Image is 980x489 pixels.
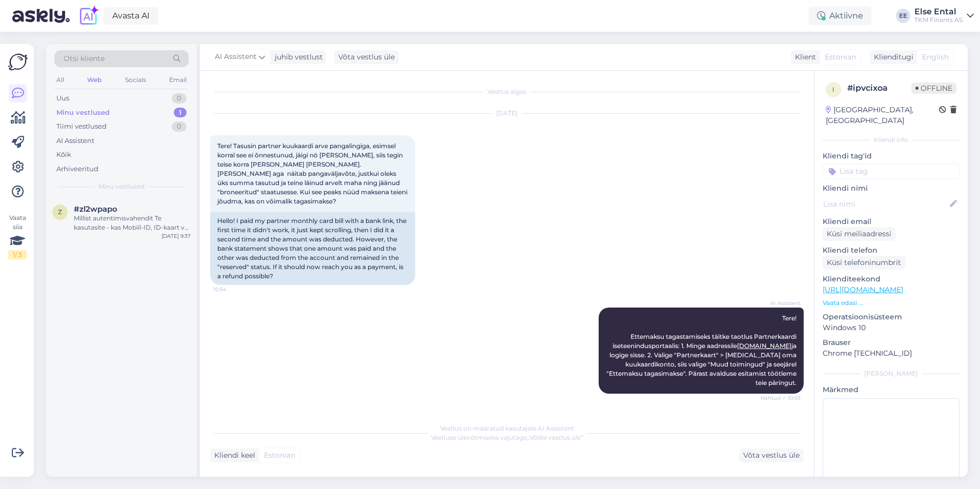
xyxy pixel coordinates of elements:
div: Arhiveeritud [56,164,98,174]
div: Email [167,73,189,87]
div: Kõik [56,150,71,160]
span: Estonian [264,450,295,461]
span: z [58,208,62,216]
p: Märkmed [823,384,959,395]
div: Küsi meiliaadressi [823,227,895,241]
div: Võta vestlus üle [739,449,804,462]
div: Vestlus algas [210,87,804,96]
p: Operatsioonisüsteem [823,312,959,322]
div: Võta vestlus üle [334,50,399,64]
div: Minu vestlused [56,108,110,118]
div: [GEOGRAPHIC_DATA], [GEOGRAPHIC_DATA] [826,105,939,126]
span: Vestluse ülevõtmiseks vajutage [431,434,583,441]
span: Vestlus on määratud kasutajale AI Assistent [440,424,574,432]
p: Kliendi email [823,216,959,227]
div: Aktiivne [809,7,871,25]
div: Web [85,73,104,87]
div: [DATE] 9:37 [161,232,191,240]
p: Kliendi nimi [823,183,959,194]
span: #zl2wpapo [74,205,117,214]
div: 0 [172,121,187,132]
i: „Võtke vestlus üle” [527,434,583,441]
span: i [832,86,834,93]
div: 1 / 3 [8,250,27,259]
span: AI Assistent [215,51,257,63]
p: Chrome [TECHNICAL_ID] [823,348,959,359]
span: Offline [911,83,956,94]
div: juhib vestlust [271,52,323,63]
p: Klienditeekond [823,274,959,284]
div: # ipvcixoa [847,82,911,94]
a: [URL][DOMAIN_NAME] [823,285,903,294]
div: Else Ental [914,8,963,16]
div: AI Assistent [56,136,94,146]
div: Küsi telefoninumbrit [823,256,905,270]
div: Kliendi keel [210,450,255,461]
div: Kliendi info [823,135,959,145]
div: 1 [174,108,187,118]
span: English [922,52,949,63]
div: Uus [56,93,69,104]
div: All [54,73,66,87]
p: Kliendi tag'id [823,151,959,161]
p: Vaata edasi ... [823,298,959,308]
a: Avasta AI [104,7,158,25]
img: explore-ai [78,5,99,27]
span: 10:54 [213,286,252,293]
div: Millist autentimisvahendit Te kasutasite - kas Mobiil-ID, ID-kaart või Smart-ID? [74,214,191,232]
p: Brauser [823,337,959,348]
span: Otsi kliente [64,53,105,64]
div: Socials [123,73,148,87]
p: Kliendi telefon [823,245,959,256]
div: TKM Finants AS [914,16,963,24]
a: [DOMAIN_NAME] [737,342,791,350]
div: Klienditugi [870,52,913,63]
input: Lisa tag [823,164,959,179]
span: Nähtud ✓ 10:55 [761,394,801,402]
div: [DATE] [210,109,804,118]
div: EE [896,9,910,23]
span: Estonian [825,52,856,63]
span: Minu vestlused [98,182,145,191]
div: Klient [791,52,816,63]
a: Else EntalTKM Finants AS [914,8,974,24]
img: Askly Logo [8,52,28,72]
div: 0 [172,93,187,104]
span: AI Assistent [762,299,801,307]
div: [PERSON_NAME] [823,369,959,378]
div: Tiimi vestlused [56,121,107,132]
p: Windows 10 [823,322,959,333]
span: Tere! Tasusin partner kuukaardi arve pangalingiga, esimsel korral see ei õnnestunud, jäigi nö [PE... [217,142,409,205]
div: Hello! I paid my partner monthly card bill with a bank link, the first time it didn't work, it ju... [210,212,415,285]
div: Vaata siia [8,213,27,259]
input: Lisa nimi [823,198,948,210]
